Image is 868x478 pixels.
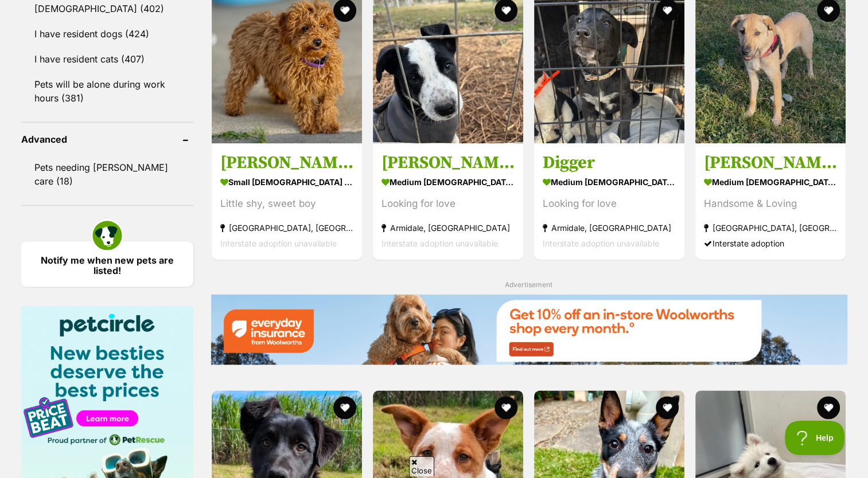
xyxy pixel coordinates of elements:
[220,238,337,248] span: Interstate adoption unavailable
[21,72,193,110] a: Pets will be alone during work hours (381)
[704,236,837,251] div: Interstate adoption
[373,143,523,260] a: [PERSON_NAME] medium [DEMOGRAPHIC_DATA] Dog Looking for love Armidale, [GEOGRAPHIC_DATA] Intersta...
[785,421,845,455] iframe: Help Scout Beacon - Open
[211,294,847,367] a: Everyday Insurance promotional banner
[543,220,676,236] strong: Armidale, [GEOGRAPHIC_DATA]
[220,220,353,236] strong: [GEOGRAPHIC_DATA], [GEOGRAPHIC_DATA]
[704,196,837,211] div: Handsome & Loving
[704,220,837,236] strong: [GEOGRAPHIC_DATA], [GEOGRAPHIC_DATA]
[21,241,193,287] a: Notify me when new pets are listed!
[543,152,676,174] h3: Digger
[543,174,676,190] strong: medium [DEMOGRAPHIC_DATA] Dog
[212,143,362,260] a: [PERSON_NAME] small [DEMOGRAPHIC_DATA] Dog Little shy, sweet boy [GEOGRAPHIC_DATA], [GEOGRAPHIC_D...
[382,152,515,174] h3: [PERSON_NAME]
[704,152,837,174] h3: [PERSON_NAME]
[211,294,847,365] img: Everyday Insurance promotional banner
[543,238,659,248] span: Interstate adoption unavailable
[220,174,353,190] strong: small [DEMOGRAPHIC_DATA] Dog
[704,174,837,190] strong: medium [DEMOGRAPHIC_DATA] Dog
[818,396,840,419] button: favourite
[382,174,515,190] strong: medium [DEMOGRAPHIC_DATA] Dog
[21,155,193,193] a: Pets needing [PERSON_NAME] care (18)
[534,143,684,260] a: Digger medium [DEMOGRAPHIC_DATA] Dog Looking for love Armidale, [GEOGRAPHIC_DATA] Interstate adop...
[382,238,498,248] span: Interstate adoption unavailable
[220,152,353,174] h3: [PERSON_NAME]
[495,396,517,419] button: favourite
[543,196,676,211] div: Looking for love
[333,396,356,419] button: favourite
[382,196,515,211] div: Looking for love
[409,456,434,476] span: Close
[21,47,193,71] a: I have resident cats (407)
[695,143,846,260] a: [PERSON_NAME] medium [DEMOGRAPHIC_DATA] Dog Handsome & Loving [GEOGRAPHIC_DATA], [GEOGRAPHIC_DATA...
[505,280,552,289] span: Advertisement
[220,196,353,211] div: Little shy, sweet boy
[656,396,679,419] button: favourite
[21,22,193,46] a: I have resident dogs (424)
[382,220,515,236] strong: Armidale, [GEOGRAPHIC_DATA]
[21,134,193,144] header: Advanced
